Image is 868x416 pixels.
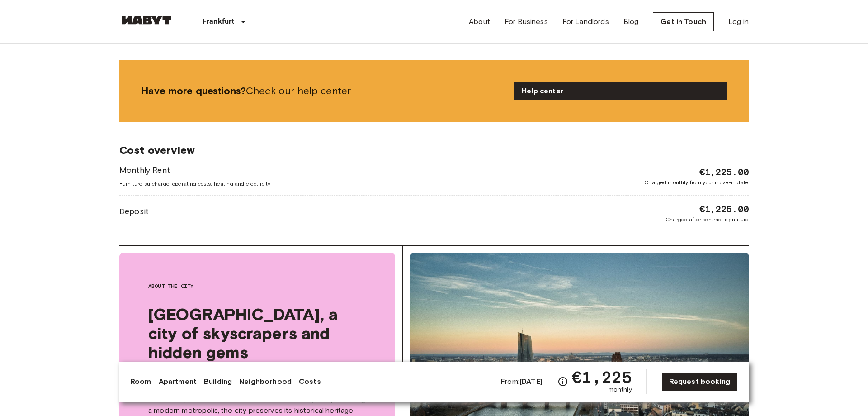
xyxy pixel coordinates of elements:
span: [GEOGRAPHIC_DATA], a city of skyscrapers and hidden gems [148,305,366,362]
span: €1,225 [572,369,632,385]
a: Request booking [661,372,738,391]
span: Furniture surcharge, operating costs, heating and electricity [119,180,270,188]
a: About [469,16,490,27]
b: Have more questions? [141,85,246,97]
svg: Check cost overview for full price breakdown. Please note that discounts apply to new joiners onl... [557,376,568,387]
a: Get in Touch [653,12,714,31]
span: Charged after contract signature [665,215,749,224]
img: Habyt [119,16,174,25]
a: For Business [505,16,548,27]
span: Monthly Rent [119,164,270,176]
a: Apartment [159,376,197,387]
a: For Landlords [562,16,609,27]
a: Building [204,376,232,387]
span: €1,225.00 [699,166,749,178]
span: Cost overview [119,143,749,157]
b: [DATE] [519,377,542,386]
a: Log in [728,16,749,27]
a: Blog [623,16,639,27]
span: Charged monthly from your move-in date [644,178,749,186]
span: Check our help center [141,84,507,98]
span: From: [500,377,542,387]
span: €1,225.00 [699,203,749,215]
p: Frankfurt [203,16,234,27]
a: Neighborhood [239,376,292,387]
span: About the city [148,282,366,290]
span: monthly [609,385,632,394]
span: Deposit [119,206,149,217]
a: Costs [299,376,321,387]
a: Help center [514,82,727,100]
a: Room [130,376,151,387]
